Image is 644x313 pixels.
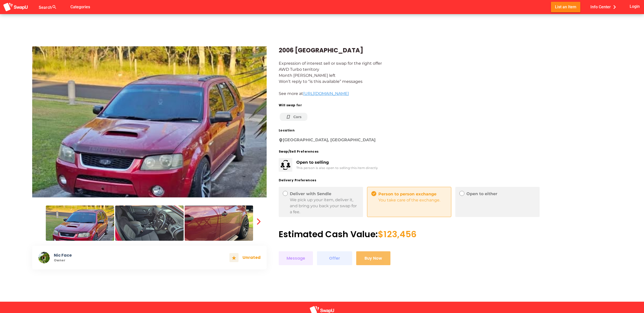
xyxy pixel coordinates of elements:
[378,197,447,203] div: You take care of the exchange.
[279,103,612,108] div: Will swap for
[611,3,618,11] i: chevron_right
[279,251,313,265] button: Message
[329,255,340,262] span: Offer
[303,91,349,96] a: [URL][DOMAIN_NAME]
[378,191,447,197] div: Person to person exchange
[279,137,612,143] div: [GEOGRAPHIC_DATA], [GEOGRAPHIC_DATA]
[38,252,50,263] img: person_icon2.jpg
[586,2,622,12] button: Info Center
[551,2,580,12] button: List an Item
[185,205,253,241] img: nicholas.robertson%2Bfacebook%40swapu.com.au%2F599976609820433%2F599976609820433-photo-10.jpg
[115,205,184,241] img: nicholas.robertson%2Bfacebook%40swapu.com.au%2F599976609820433%2F599976609820433-photo-1.jpg
[290,191,359,197] div: Deliver with Sendle
[590,3,618,11] span: Info Center
[232,256,236,260] img: svg+xml;base64,PHN2ZyB3aWR0aD0iMTQiIGhlaWdodD0iMTQiIHZpZXdCb3g9IjAgMCAxNCAxNCIgZmlsbD0ibm9uZSIgeG...
[54,253,225,258] div: Nic Face
[296,159,378,165] div: Open to selling
[296,165,378,170] div: This person is also open to selling this item directly
[54,259,225,262] div: Owner
[70,3,90,11] span: Categories
[630,3,640,10] span: Login
[279,149,612,154] div: Swap/Sell Preferences
[46,205,114,241] img: nicholas.robertson%2Bfacebook%40swapu.com.au%2F599976609820433%2F599976609820433-photo-0.jpg
[63,4,69,10] i: false
[279,178,612,183] div: Delivery Preferences
[629,2,641,11] button: Login
[365,255,382,262] span: Buy Now
[66,2,94,12] button: Categories
[243,255,261,260] div: Unrated
[3,3,28,12] img: aSD8y5uGLpzPJLYTcYcjNu3laj1c05W5KWf0Ds+Za8uybjssssuu+yyyy677LKX2n+PWMSDJ9a87AAAAABJRU5ErkJggg==
[279,128,612,133] div: Location
[378,228,417,240] span: $123,456
[466,191,536,197] div: Open to either
[555,4,576,10] span: List an Item
[356,251,390,265] button: Buy Now
[279,229,612,239] div: Estimated Cash Value:
[279,46,612,54] div: 2006 [GEOGRAPHIC_DATA]
[281,160,290,170] img: svg+xml;base64,PHN2ZyB3aWR0aD0iMjkiIGhlaWdodD0iMzEiIHZpZXdCb3g9IjAgMCAyOSAzMSIgZmlsbD0ibm9uZSIgeG...
[66,4,94,9] a: Categories
[287,255,305,262] span: Message
[279,60,612,97] div: Expression of interest sell or swap for the right offer AWD Turbo territory Month [PERSON_NAME] l...
[286,114,301,120] div: Cars
[32,46,267,197] img: nicholas.robertson%2Bfacebook%40swapu.com.au%2F599976609820433%2F599976609820433-photo-0.jpg
[317,251,352,265] button: Offer
[290,197,359,215] div: We pick up your item, deliver it, and bring you back your swap for a fee.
